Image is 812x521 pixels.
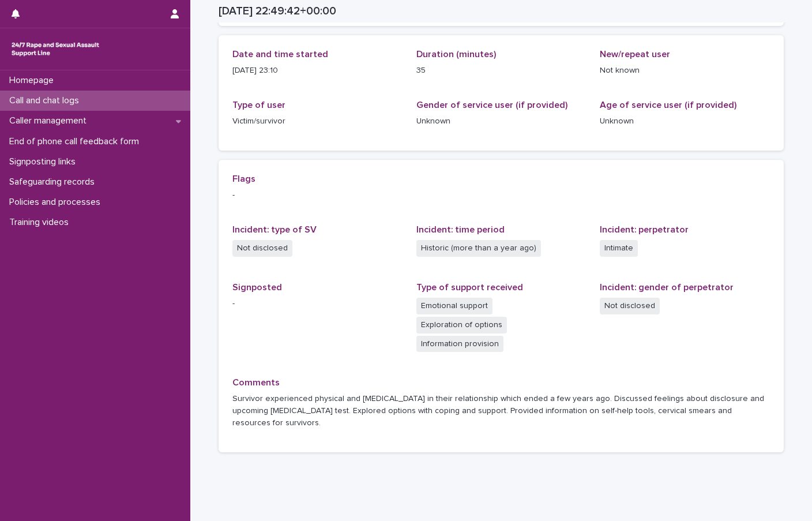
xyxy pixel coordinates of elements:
[5,115,96,126] p: Caller management
[600,115,770,128] p: Unknown
[5,217,78,228] p: Training videos
[600,65,770,77] p: Not known
[9,38,101,61] img: rhQMoQhaT3yELyF149Cw
[232,298,403,310] p: -
[416,65,587,77] p: 35
[5,197,110,208] p: Policies and processes
[5,136,148,147] p: End of phone call feedback form
[232,393,770,429] p: Survivor experienced physical and [MEDICAL_DATA] in their relationship which ended a few years ag...
[600,298,660,314] span: Not disclosed
[232,189,770,201] p: -
[600,225,689,234] span: Incident: perpetrator
[416,50,496,59] span: Duration (minutes)
[5,75,63,86] p: Homepage
[416,283,523,292] span: Type of support received
[232,50,328,59] span: Date and time started
[232,378,280,387] span: Comments
[232,100,285,110] span: Type of user
[232,115,403,128] p: Victim/survivor
[600,283,734,292] span: Incident: gender of perpetrator
[600,50,670,59] span: New/repeat user
[232,174,255,183] span: Flags
[416,240,541,257] span: Historic (more than a year ago)
[416,317,507,333] span: Exploration of options
[232,65,403,77] p: [DATE] 23:10
[416,100,567,110] span: Gender of service user (if provided)
[416,225,505,234] span: Incident: time period
[232,240,292,257] span: Not disclosed
[5,177,104,188] p: Safeguarding records
[600,100,736,110] span: Age of service user (if provided)
[416,115,587,128] p: Unknown
[600,240,638,257] span: Intimate
[232,225,317,234] span: Incident: type of SV
[416,298,493,314] span: Emotional support
[219,5,336,18] h2: [DATE] 22:49:42+00:00
[5,95,88,106] p: Call and chat logs
[5,156,85,167] p: Signposting links
[416,336,503,353] span: Information provision
[232,283,282,292] span: Signposted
